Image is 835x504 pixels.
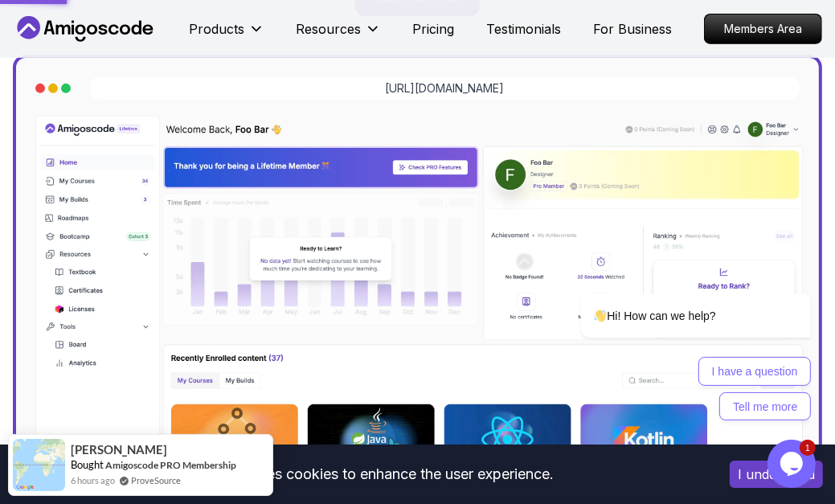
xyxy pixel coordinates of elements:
[594,19,673,39] a: For Business
[705,14,821,43] p: Members Area
[190,19,245,39] p: Products
[190,19,264,51] button: Products
[767,440,819,488] iframe: chat widget
[704,14,822,44] a: Members Area
[530,150,819,432] iframe: chat widget
[487,19,562,39] a: Testimonials
[131,473,181,487] a: ProveSource
[730,461,823,488] button: Accept cookies
[71,443,167,457] span: [PERSON_NAME]
[105,459,236,471] a: Amigoscode PRO Membership
[413,19,455,39] a: Pricing
[297,19,381,51] button: Resources
[13,439,65,491] img: provesource social proof notification image
[71,458,104,471] span: Bought
[12,457,706,492] div: This website uses cookies to enhance the user experience.
[297,19,362,39] p: Resources
[71,473,115,487] span: 6 hours ago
